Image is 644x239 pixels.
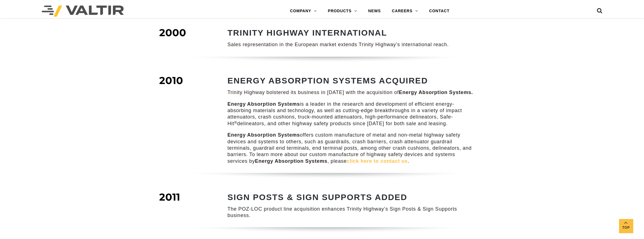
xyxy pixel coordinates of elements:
p: Sales representation in the European market extends Trinity Highway’s international reach. [227,41,474,48]
a: NEWS [363,6,386,17]
img: Valtir [42,6,124,17]
span: Top [619,225,633,231]
sup: ® [234,120,237,125]
strong: Energy Absorption Systems [255,158,327,164]
a: PRODUCTS [322,6,363,17]
span: 2010 [159,74,183,87]
a: CAREERS [386,6,424,17]
p: is a leader in the research and development of efficient energy-absorbing materials and technolog... [227,101,474,127]
p: The POZ-LOC product line acquisition enhances Trinity Highway’s Sign Posts & Sign Supports business. [227,206,474,219]
strong: Energy Absorption Systems. [399,90,473,95]
p: offers custom manufacture of metal and non-metal highway safety devices and systems to others, su... [227,132,474,164]
a: CONTACT [424,6,455,17]
a: Top [619,219,633,233]
span: 2000 [159,26,186,39]
a: COMPANY [284,6,322,17]
strong: SIGN POSTS & SIGN SUPPORTS ADDED [227,193,407,202]
strong: Energy Absorption Systems [227,101,300,107]
strong: TRINITY HIGHWAY INTERNATIONAL [227,28,387,37]
strong: Energy Absorption Systems [227,132,300,138]
span: 2011 [159,191,180,203]
p: Trinity Highway bolstered its business in [DATE] with the acquisition of [227,89,474,96]
a: click here to contact us [347,158,408,164]
strong: ENERGY ABSORPTION SYSTEMS ACQUIRED [227,76,428,85]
